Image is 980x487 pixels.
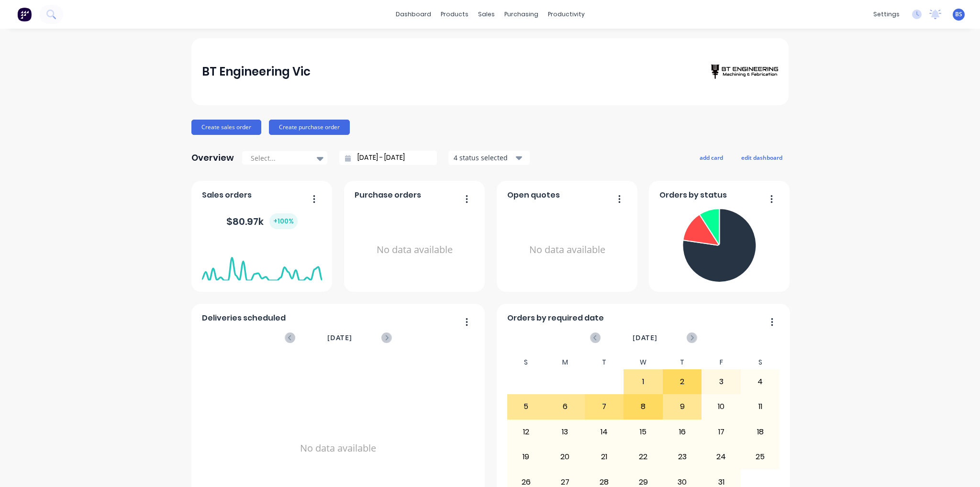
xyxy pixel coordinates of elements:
[454,153,514,163] div: 4 status selected
[500,7,543,22] div: purchasing
[585,445,624,469] div: 21
[711,65,778,79] img: BT Engineering Vic
[624,420,662,444] div: 15
[663,420,702,444] div: 16
[391,7,436,22] a: dashboard
[633,332,657,343] span: [DATE]
[507,205,627,295] div: No data available
[507,445,546,469] div: 19
[624,445,662,469] div: 22
[869,7,904,22] div: settings
[624,370,662,394] div: 1
[355,205,475,295] div: No data available
[741,355,780,369] div: S
[202,62,311,81] div: BT Engineering Vic
[585,420,624,444] div: 14
[546,420,584,444] div: 13
[693,151,729,164] button: add card
[955,10,962,19] span: BS
[663,370,702,394] div: 2
[663,355,702,369] div: T
[355,189,421,201] span: Purchase orders
[17,7,32,22] img: Factory
[269,120,350,135] button: Create purchase order
[741,395,780,419] div: 11
[327,332,352,343] span: [DATE]
[448,151,530,165] button: 4 status selected
[659,189,727,201] span: Orders by status
[735,151,789,164] button: edit dashboard
[585,355,624,369] div: T
[546,355,585,369] div: M
[473,7,500,22] div: sales
[702,395,740,419] div: 10
[624,355,663,369] div: W
[507,420,546,444] div: 12
[546,445,584,469] div: 20
[191,120,261,135] button: Create sales order
[585,395,624,419] div: 7
[543,7,590,22] div: productivity
[624,395,662,419] div: 8
[546,395,584,419] div: 6
[191,148,234,167] div: Overview
[507,355,546,369] div: S
[202,189,252,201] span: Sales orders
[663,395,702,419] div: 9
[436,7,473,22] div: products
[663,445,702,469] div: 23
[702,370,740,394] div: 3
[507,395,546,419] div: 5
[702,420,740,444] div: 17
[741,420,780,444] div: 18
[702,355,741,369] div: F
[507,312,604,324] span: Orders by required date
[269,213,298,229] div: + 100 %
[741,445,780,469] div: 25
[741,370,780,394] div: 4
[702,445,740,469] div: 24
[507,189,560,201] span: Open quotes
[226,213,298,229] div: $ 80.97k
